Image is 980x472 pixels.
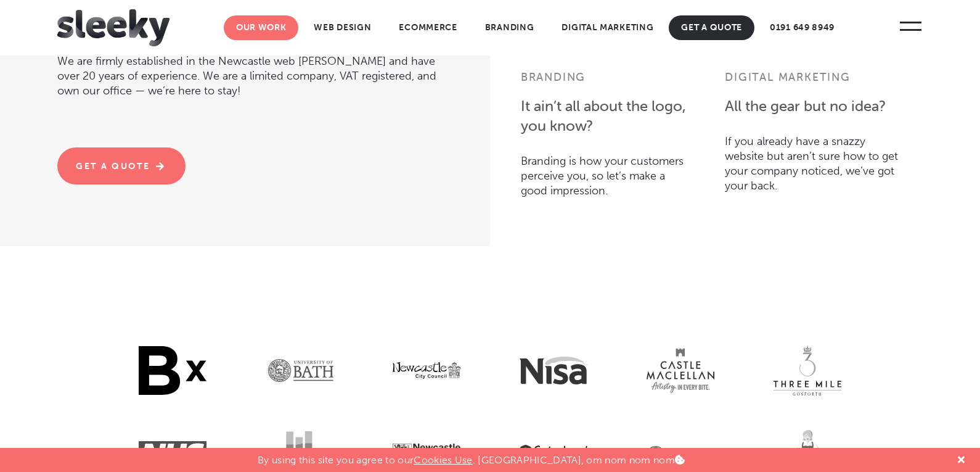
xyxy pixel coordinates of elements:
img: Sleeky Web Design Newcastle [57,9,169,46]
a: Digital marketing [725,70,851,84]
a: Get A Quote [669,15,754,40]
p: We are firmly established in the Newcastle web [PERSON_NAME] and have over 20 years of experience... [57,39,442,98]
a: Ecommerce [386,15,469,40]
img: NHS [139,441,206,469]
a: Web Design [301,15,383,40]
h4: It ain’t all about the logo, you know? [521,93,695,139]
img: Gateshead Council [520,445,587,465]
a: Our Work [224,15,299,40]
h4: All the gear but no idea? [725,93,899,119]
p: If you already have a snazzy website but aren’t sure how to get your company noticed, we’ve got y... [725,119,899,199]
p: Branding is how your customers perceive you, so let’s make a good impression. [521,139,695,204]
p: By using this site you agree to our . [GEOGRAPHIC_DATA], om nom nom nom [258,448,685,466]
a: Branding [521,70,586,84]
img: Nisa [520,357,587,384]
a: Get A Quote [57,147,186,184]
a: Cookies Use [414,454,473,466]
a: 0191 649 8949 [757,15,847,40]
a: Digital Marketing [549,15,666,40]
img: Newcastle City Council [393,362,460,379]
img: Newcastle University [393,444,460,466]
a: Branding [473,15,547,40]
